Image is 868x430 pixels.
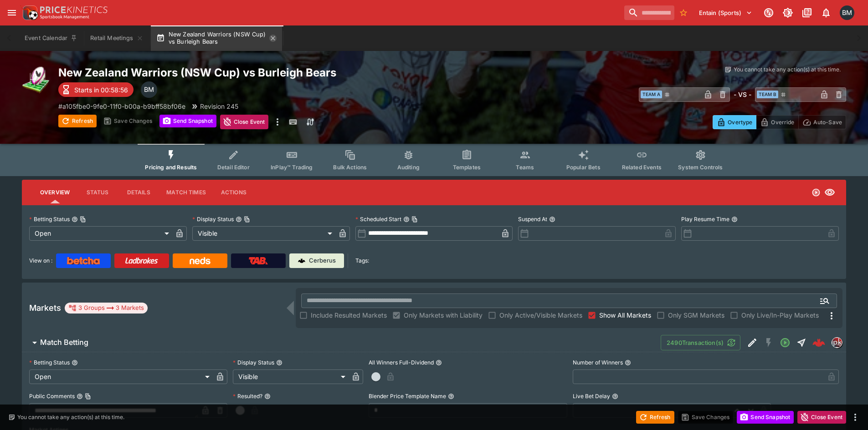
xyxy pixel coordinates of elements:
[661,335,740,350] button: 2490Transaction(s)
[159,115,216,127] button: Send Snapshot
[190,257,210,264] img: Neds
[29,226,172,241] div: Open
[411,216,418,223] button: Copy To Clipboard
[17,413,124,421] p: You cannot take any action(s) at this time.
[355,215,401,223] p: Scheduled Start
[29,215,70,223] p: Betting Status
[403,216,410,223] button: Scheduled StartCopy To Clipboard
[812,336,825,349] div: de0d7ae5-46e8-443c-b682-2dd2d589c657
[4,5,20,21] button: open drawer
[22,334,661,352] button: Match Betting
[249,257,268,264] img: TabNZ
[549,216,555,223] button: Suspend At
[151,25,282,51] button: New Zealand Warriors (NSW Cup) vs Burleigh Bears
[233,359,274,366] p: Display Status
[812,188,821,197] svg: Open
[125,257,158,264] img: Ladbrokes
[713,115,846,129] div: Start From
[33,182,77,203] button: Overview
[624,5,674,20] input: search
[734,66,841,74] p: You cannot take any action(s) at this time.
[355,253,369,268] label: Tags:
[244,216,250,223] button: Copy To Clipboard
[264,393,271,400] button: Resulted?
[29,369,213,384] div: Open
[333,164,367,171] span: Bulk Actions
[233,392,262,400] p: Resulted?
[19,25,83,51] button: Event Calendar
[793,334,810,351] button: Straight
[72,216,78,223] button: Betting StatusCopy To Clipboard
[298,257,305,264] img: Cerberus
[67,257,100,264] img: Betcha
[636,411,674,424] button: Refresh
[832,337,842,348] div: pricekinetics
[756,115,798,129] button: Override
[233,369,349,384] div: Visible
[77,182,118,203] button: Status
[22,66,51,95] img: rugby_league.png
[812,336,825,349] img: logo-cerberus--red.svg
[612,393,618,400] button: Live Bet Delay
[566,164,601,171] span: Popular Bets
[824,187,835,198] svg: Visible
[271,164,313,171] span: InPlay™ Trading
[77,393,83,400] button: Public CommentsCopy To Clipboard
[40,338,88,347] h6: Match Betting
[840,5,854,20] div: Byron Monk
[737,411,794,424] button: Send Snapshot
[693,5,758,20] button: Select Tenant
[573,392,610,400] p: Live Bet Delay
[798,115,846,129] button: Auto-Save
[837,3,857,23] button: Byron Monk
[236,216,242,223] button: Display StatusCopy To Clipboard
[145,164,197,171] span: Pricing and Results
[138,144,730,176] div: Event type filters
[80,216,86,223] button: Copy To Clipboard
[200,101,238,111] p: Revision 245
[641,91,662,98] span: Team A
[85,393,91,400] button: Copy To Clipboard
[29,392,75,400] p: Public Comments
[369,359,434,366] p: All Winners Full-Dividend
[518,215,547,223] p: Suspend At
[760,5,777,21] button: Connected to PK
[20,4,38,22] img: PriceKinetics Logo
[74,85,128,95] p: Starts in 00:58:56
[436,359,442,366] button: All Winners Full-Dividend
[818,5,834,21] button: Notifications
[72,359,78,366] button: Betting Status
[681,215,729,223] p: Play Resume Time
[516,164,534,171] span: Teams
[29,253,52,268] label: View on :
[58,101,185,111] p: Copy To Clipboard
[272,115,283,129] button: more
[192,215,234,223] p: Display Status
[311,310,387,320] span: Include Resulted Markets
[118,182,159,203] button: Details
[40,15,89,19] img: Sportsbook Management
[29,359,70,366] p: Betting Status
[810,334,828,352] a: de0d7ae5-46e8-443c-b682-2dd2d589c657
[622,164,662,171] span: Related Events
[713,115,756,129] button: Overtype
[40,6,108,13] img: PriceKinetics
[85,25,149,51] button: Retail Meetings
[309,256,336,265] p: Cerberus
[813,117,842,127] p: Auto-Save
[220,115,269,129] button: Close Event
[741,310,819,320] span: Only Live/In-Play Markets
[676,5,691,20] button: No Bookmarks
[780,337,791,348] svg: Open
[850,412,861,423] button: more
[276,359,282,366] button: Display Status
[797,411,846,424] button: Close Event
[499,310,582,320] span: Only Active/Visible Markets
[68,303,144,314] div: 3 Groups 3 Markets
[369,392,446,400] p: Blender Price Template Name
[397,164,420,171] span: Auditing
[448,393,454,400] button: Blender Price Template Name
[159,182,213,203] button: Match Times
[599,310,651,320] span: Show All Markets
[771,117,794,127] p: Override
